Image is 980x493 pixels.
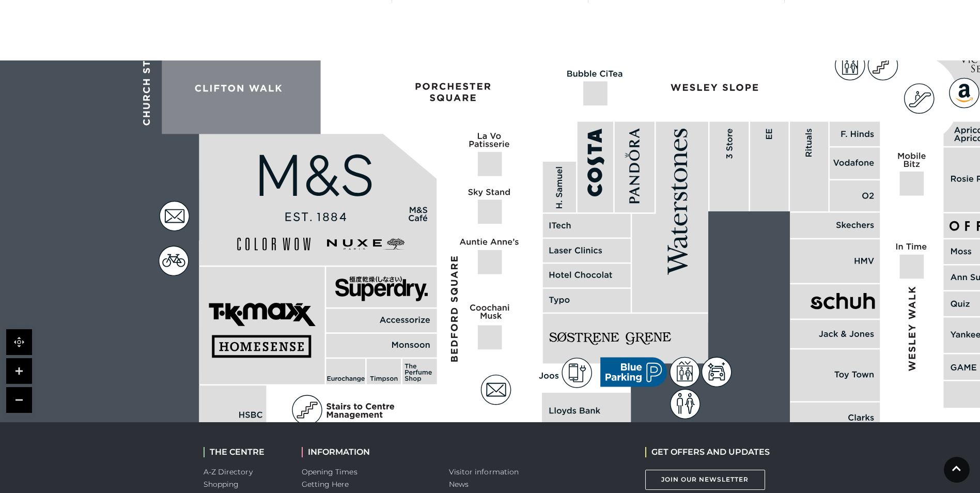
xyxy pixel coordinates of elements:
[449,480,469,489] a: News
[204,467,253,476] a: A-Z Directory
[204,447,286,457] h2: THE CENTRE
[645,470,765,490] a: Join Our Newsletter
[645,447,770,457] h2: GET OFFERS AND UPDATES
[302,467,357,476] a: Opening Times
[449,467,519,476] a: Visitor information
[302,447,433,457] h2: INFORMATION
[204,480,239,489] a: Shopping
[302,480,349,489] a: Getting Here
